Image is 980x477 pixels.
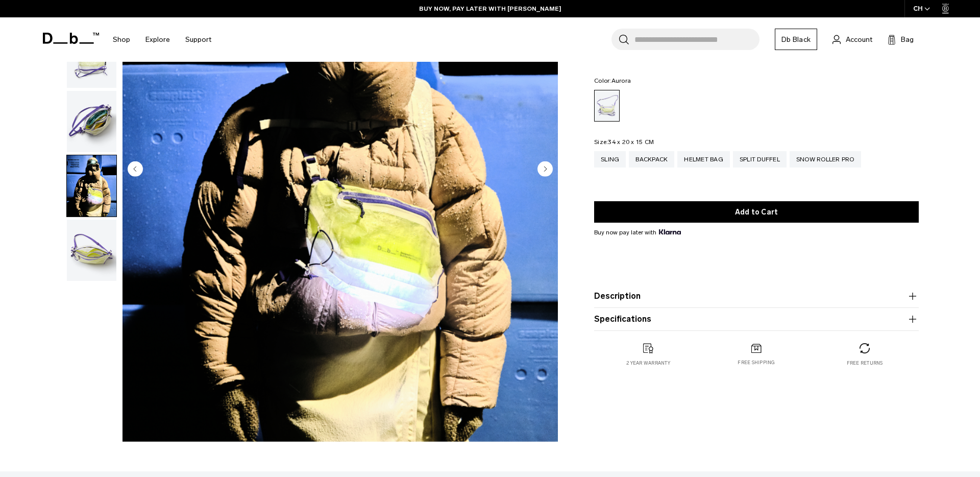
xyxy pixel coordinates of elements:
[594,228,681,237] span: Buy now pay later with
[67,155,116,217] img: Weigh Lighter Sling 10L Aurora
[66,155,117,217] button: Weigh Lighter Sling 10L Aurora
[832,33,872,45] a: Account
[594,201,919,223] button: Add to Cart
[608,138,654,146] span: 34 x 20 x 15 CM
[738,359,775,366] p: Free shipping
[67,220,116,281] img: Weigh_Lighter_Sling_10L_4.png
[611,77,631,84] span: Aurora
[145,21,170,58] a: Explore
[901,34,914,45] span: Bag
[594,151,626,168] a: Sling
[847,360,883,367] p: Free returns
[626,360,670,367] p: 2 year warranty
[594,78,631,84] legend: Color:
[594,313,919,325] button: Specifications
[733,151,787,168] a: Split Duffel
[185,21,211,58] a: Support
[66,219,117,281] button: Weigh_Lighter_Sling_10L_4.png
[66,90,117,153] button: Weigh_Lighter_Sling_10L_3.png
[128,161,143,178] button: Previous slide
[113,21,130,58] a: Shop
[419,4,561,13] a: BUY NOW, PAY LATER WITH [PERSON_NAME]
[537,161,553,178] button: Next slide
[846,34,872,45] span: Account
[629,151,674,168] a: Backpack
[888,33,914,45] button: Bag
[594,90,620,122] a: Aurora
[659,229,681,234] img: {"height" => 20, "alt" => "Klarna"}
[677,151,730,168] a: Helmet Bag
[594,290,919,302] button: Description
[790,151,861,168] a: Snow Roller Pro
[67,91,116,152] img: Weigh_Lighter_Sling_10L_3.png
[594,139,654,145] legend: Size:
[775,29,817,50] a: Db Black
[105,17,219,62] nav: Main Navigation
